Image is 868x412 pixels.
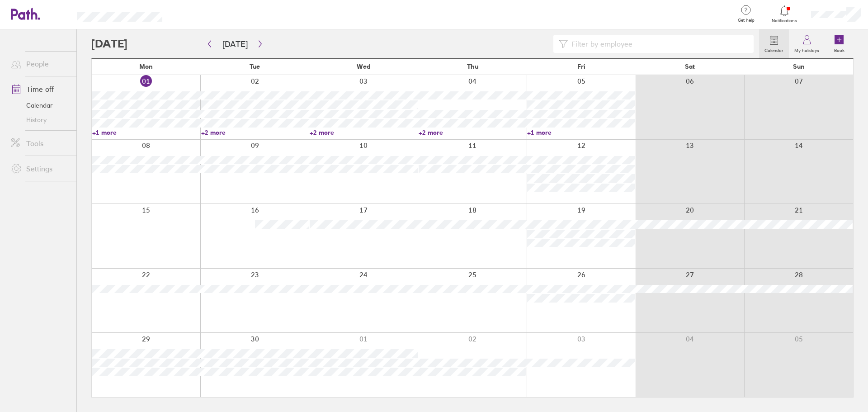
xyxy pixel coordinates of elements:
[759,45,789,53] label: Calendar
[568,35,748,52] input: Filter by employee
[770,5,799,24] a: Notifications
[731,18,761,23] span: Get help
[789,29,825,58] a: My holidays
[4,134,76,152] a: Tools
[4,98,76,113] a: Calendar
[825,29,854,58] a: Book
[789,45,825,53] label: My holidays
[793,63,805,70] span: Sun
[310,128,418,137] a: +2 more
[357,63,370,70] span: Wed
[685,63,695,70] span: Sat
[4,80,76,98] a: Time off
[201,128,309,137] a: +2 more
[759,29,789,58] a: Calendar
[4,160,76,178] a: Settings
[4,55,76,73] a: People
[419,128,527,137] a: +2 more
[92,128,200,137] a: +1 more
[467,63,478,70] span: Thu
[4,113,76,127] a: History
[770,18,799,24] span: Notifications
[577,63,585,70] span: Fri
[250,63,260,70] span: Tue
[139,63,153,70] span: Mon
[215,37,255,52] button: [DATE]
[527,128,635,137] a: +1 more
[829,45,850,53] label: Book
